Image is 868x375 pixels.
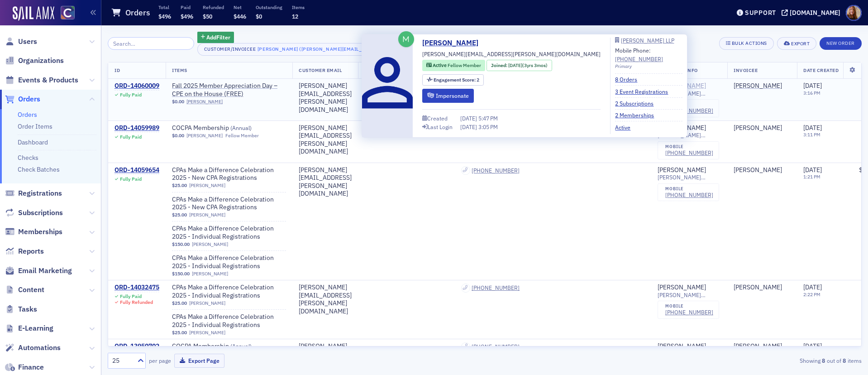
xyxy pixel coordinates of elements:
[234,4,246,10] p: Net
[734,166,782,174] a: [PERSON_NAME]
[125,7,150,18] h1: Orders
[18,111,37,119] a: Orders
[172,330,187,336] span: $25.00
[434,77,477,83] span: Engagement Score :
[820,37,862,50] button: New Order
[114,82,159,90] a: ORD-14060009
[299,67,342,73] span: Customer Email
[665,303,713,309] div: mobile
[197,32,234,43] button: AddFilter
[665,107,713,114] div: [PHONE_NUMBER]
[734,124,782,132] div: [PERSON_NAME]
[665,309,713,316] div: [PHONE_NUMBER]
[803,173,820,180] time: 1:21 PM
[478,115,498,122] span: 5:47 PM
[803,342,822,350] span: [DATE]
[658,166,706,174] div: [PERSON_NAME]
[18,304,37,314] span: Tasks
[256,13,262,20] span: $0
[299,342,352,374] div: [PERSON_NAME][EMAIL_ADDRESS][PERSON_NAME][DOMAIN_NAME]
[172,99,184,105] span: $0.00
[782,10,844,16] button: [DOMAIN_NAME]
[172,284,286,299] a: CPAs Make a Difference Celebration 2025 - Individual Registrations
[172,225,286,240] a: CPAs Make a Difference Celebration 2025 - Individual Registrations
[5,75,78,85] a: Events & Products
[18,165,60,173] a: Check Batches
[172,212,187,218] span: $25.00
[427,116,448,121] div: Created
[472,167,520,174] div: [PHONE_NUMBER]
[203,13,212,20] span: $50
[234,13,246,20] span: $446
[120,293,142,299] div: Fully Paid
[658,284,706,292] div: [PERSON_NAME]
[734,342,782,351] a: [PERSON_NAME]
[18,154,38,162] a: Checks
[18,188,62,198] span: Registrations
[181,4,193,10] p: Paid
[172,241,190,247] span: $150.00
[18,56,64,66] span: Organizations
[18,285,44,295] span: Content
[112,356,132,365] div: 25
[292,4,305,10] p: Items
[5,304,37,314] a: Tasks
[508,62,548,69] div: (3yrs 3mos)
[803,291,820,298] time: 2:22 PM
[422,38,485,48] a: [PERSON_NAME]
[299,124,352,156] div: [PERSON_NAME][EMAIL_ADDRESS][PERSON_NAME][DOMAIN_NAME]
[665,102,713,108] div: mobile
[5,37,37,47] a: Users
[472,343,520,350] div: [PHONE_NUMBER]
[5,266,72,276] a: Email Marketing
[615,111,661,119] a: 2 Memberships
[18,122,52,130] a: Order Items
[734,342,791,351] span: Victoria Mordan
[172,124,286,132] span: COCPA Membership
[120,92,142,98] div: Fully Paid
[615,46,663,63] div: Mobile Phone:
[841,356,848,365] strong: 8
[732,41,767,46] div: Bulk Actions
[615,123,637,131] a: Active
[18,323,53,333] span: E-Learning
[5,362,44,372] a: Finance
[256,4,282,10] p: Outstanding
[658,174,721,181] span: [PERSON_NAME][EMAIL_ADDRESS][PERSON_NAME][DOMAIN_NAME]
[448,62,481,68] span: Fellow Member
[658,292,721,298] span: [PERSON_NAME][EMAIL_ADDRESS][PERSON_NAME][DOMAIN_NAME]
[790,9,840,17] div: [DOMAIN_NAME]
[114,124,159,132] div: ORD-14059989
[172,254,286,270] span: CPAs Make a Difference Celebration 2025 - Individual Registrations
[114,284,159,292] div: ORD-14032475
[299,82,352,114] div: [PERSON_NAME][EMAIL_ADDRESS][PERSON_NAME][DOMAIN_NAME]
[189,300,225,306] a: [PERSON_NAME]
[18,246,44,256] span: Reports
[615,63,682,70] div: Primary
[777,37,816,50] button: Export
[665,149,713,156] a: [PHONE_NUMBER]
[120,134,142,140] div: Fully Paid
[422,89,474,103] button: Impersonate
[665,192,713,198] a: [PHONE_NUMBER]
[5,285,44,295] a: Content
[803,131,820,138] time: 3:11 PM
[734,284,791,292] span: Victoria Mordan
[734,166,791,174] span: Victoria Mordan
[803,82,822,90] span: [DATE]
[158,13,171,20] span: $496
[617,356,862,365] div: Showing out of items
[299,166,352,198] div: [PERSON_NAME][EMAIL_ADDRESS][PERSON_NAME][DOMAIN_NAME]
[174,354,224,368] button: Export Page
[13,6,54,21] img: SailAMX
[5,227,62,237] a: Memberships
[172,124,286,132] a: COCPA Membership (Annual)
[803,67,839,73] span: Date Created
[61,6,75,20] img: SailAMX
[172,271,190,277] span: $150.00
[172,313,286,329] span: CPAs Make a Difference Celebration 2025 - Individual Registrations
[803,124,822,132] span: [DATE]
